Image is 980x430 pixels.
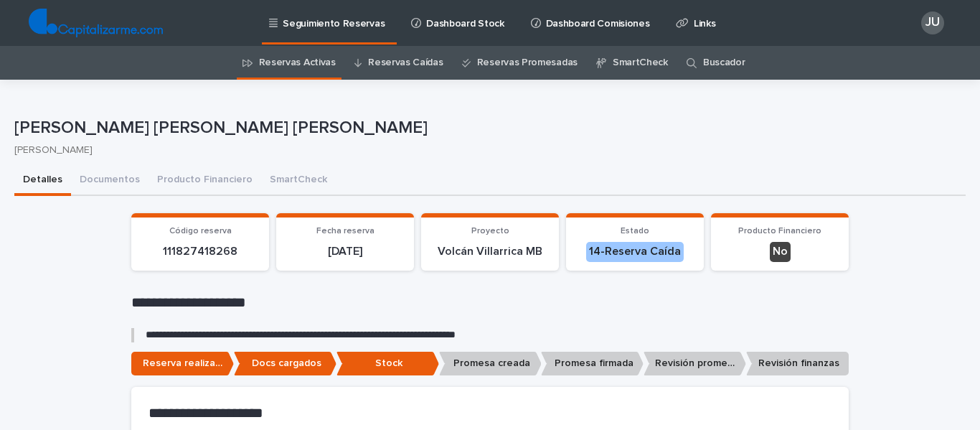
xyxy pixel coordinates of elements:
[921,11,944,34] div: JU
[14,144,954,156] p: [PERSON_NAME]
[261,166,336,196] button: SmartCheck
[29,9,163,37] img: TjQlHxlQVOtaKxwbrr5R
[477,46,578,80] a: Reservas Promesadas
[259,46,336,80] a: Reservas Activas
[586,242,684,261] div: 14-Reserva Caída
[770,242,791,261] div: No
[738,227,821,235] span: Producto Financiero
[131,352,234,375] p: Reserva realizada
[149,166,261,196] button: Producto Financiero
[746,352,849,375] p: Revisión finanzas
[234,352,336,375] p: Docs cargados
[368,46,443,80] a: Reservas Caídas
[621,227,649,235] span: Estado
[644,352,746,375] p: Revisión promesa
[703,46,745,80] a: Buscador
[336,352,439,375] p: Stock
[14,166,71,196] button: Detalles
[71,166,149,196] button: Documentos
[285,245,405,258] p: [DATE]
[541,352,644,375] p: Promesa firmada
[316,227,374,235] span: Fecha reserva
[169,227,232,235] span: Código reserva
[439,352,542,375] p: Promesa creada
[430,245,550,258] p: Volcán Villarrica MB
[140,245,260,258] p: 111827418268
[471,227,509,235] span: Proyecto
[14,118,960,139] p: [PERSON_NAME] [PERSON_NAME] [PERSON_NAME]
[613,46,668,80] a: SmartCheck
